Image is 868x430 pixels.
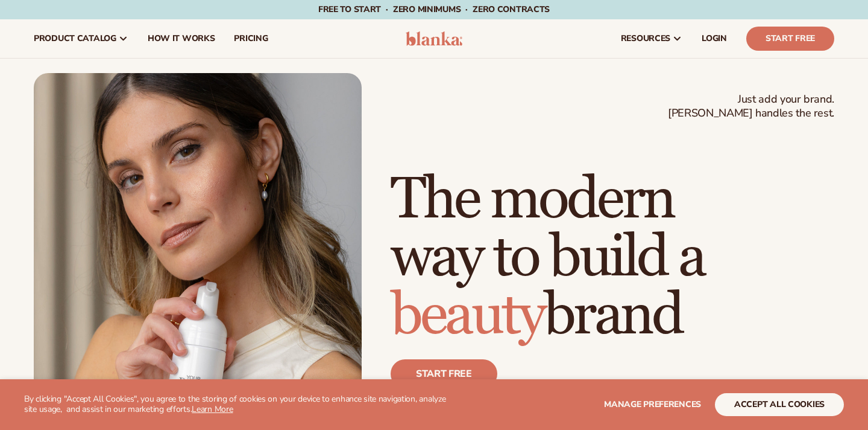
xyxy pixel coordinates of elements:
span: Just add your brand. [PERSON_NAME] handles the rest. [668,92,834,121]
span: Manage preferences [604,399,701,410]
span: Free to start · ZERO minimums · ZERO contracts [318,4,550,15]
img: logo [406,31,463,46]
span: resources [621,34,670,43]
button: accept all cookies [715,393,844,416]
a: Learn More [192,403,233,415]
a: pricing [224,19,277,58]
a: How It Works [138,19,225,58]
a: Start free [391,359,497,388]
span: LOGIN [702,34,727,43]
h1: The modern way to build a brand [391,171,834,345]
button: Manage preferences [604,393,701,416]
a: resources [611,19,692,58]
span: beauty [391,280,544,351]
a: LOGIN [692,19,737,58]
a: Start Free [746,27,834,51]
a: product catalog [24,19,138,58]
p: By clicking "Accept All Cookies", you agree to the storing of cookies on your device to enhance s... [24,394,453,415]
span: How It Works [148,34,215,43]
span: pricing [234,34,268,43]
span: product catalog [34,34,116,43]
